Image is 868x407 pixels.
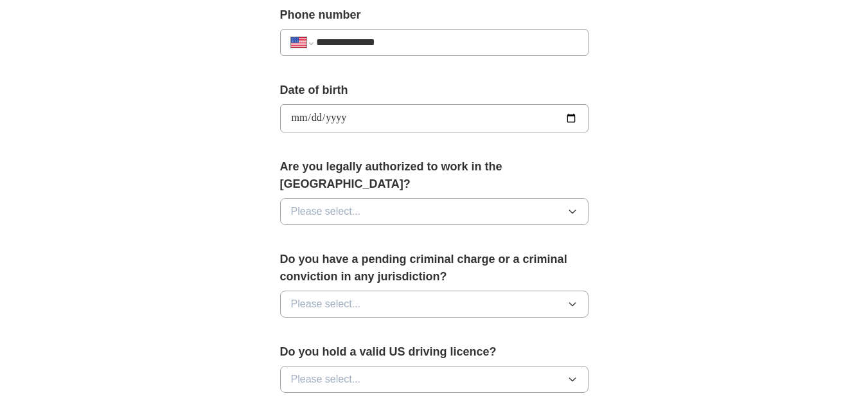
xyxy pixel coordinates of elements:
[291,296,361,312] span: Please select...
[280,82,589,99] label: Date of birth
[280,6,589,24] label: Phone number
[280,291,589,318] button: Please select...
[280,158,589,193] label: Are you legally authorized to work in the [GEOGRAPHIC_DATA]?
[291,204,361,219] span: Please select...
[291,372,361,387] span: Please select...
[280,343,589,361] label: Do you hold a valid US driving licence?
[280,366,589,393] button: Please select...
[280,251,589,285] label: Do you have a pending criminal charge or a criminal conviction in any jurisdiction?
[280,198,589,225] button: Please select...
